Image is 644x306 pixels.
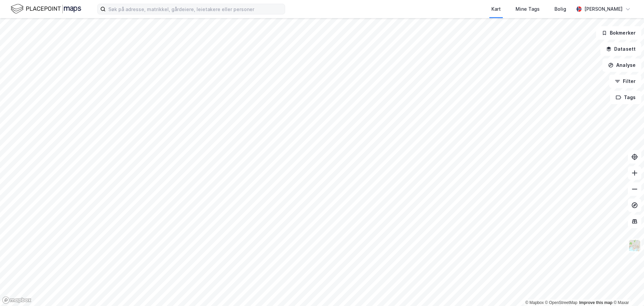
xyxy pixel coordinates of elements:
button: Bokmerker [596,26,641,40]
button: Analyse [602,58,641,72]
a: Improve this map [579,300,612,305]
a: Mapbox homepage [2,296,32,304]
button: Filter [609,75,641,88]
div: Bolig [554,5,566,13]
button: Datasett [600,42,641,56]
input: Søk på adresse, matrikkel, gårdeiere, leietakere eller personer [106,4,285,14]
iframe: Chat Widget [610,274,644,306]
a: OpenStreetMap [545,300,578,305]
img: Z [628,239,641,252]
div: Mine Tags [516,5,540,13]
a: Mapbox [525,300,544,305]
div: Kart [491,5,501,13]
div: [PERSON_NAME] [584,5,623,13]
button: Tags [610,91,641,104]
img: logo.f888ab2527a4732fd821a326f86c7f29.svg [11,3,81,15]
